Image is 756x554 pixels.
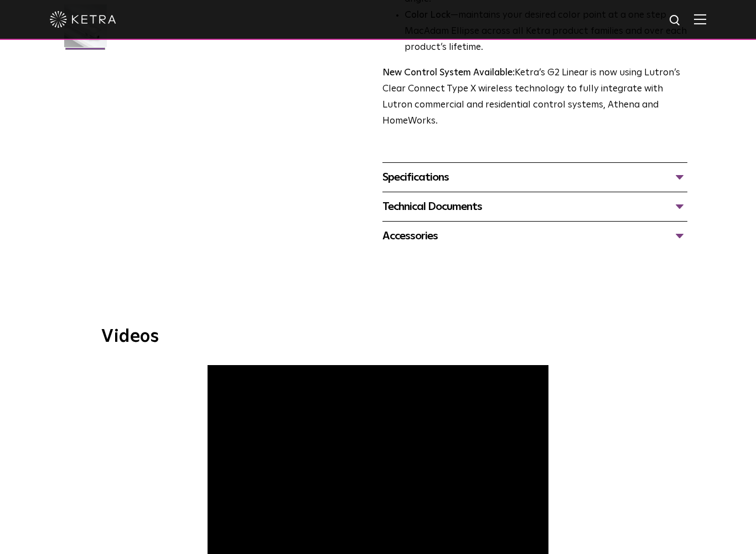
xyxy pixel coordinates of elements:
div: Technical Documents [382,198,687,216]
img: search icon [669,14,682,28]
div: Accessories [382,227,687,245]
img: Hamburger%20Nav.svg [694,14,706,24]
img: ketra-logo-2019-white [50,11,116,28]
div: Specifications [382,168,687,186]
strong: New Control System Available: [382,68,515,78]
p: Ketra’s G2 Linear is now using Lutron’s Clear Connect Type X wireless technology to fully integra... [382,65,687,130]
h3: Videos [101,328,655,346]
